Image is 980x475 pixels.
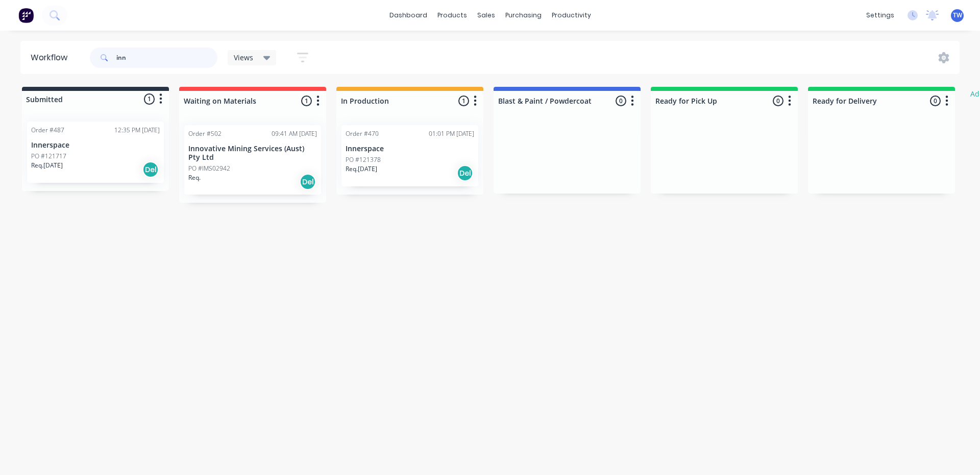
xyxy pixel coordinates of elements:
div: 01:01 PM [DATE] [429,129,474,138]
p: Req. [DATE] [346,164,377,174]
a: dashboard [384,8,432,23]
p: Req. [DATE] [31,161,63,170]
input: Search for orders... [116,47,217,68]
div: productivity [547,8,596,23]
div: Del [300,174,316,190]
div: Order #48712:35 PM [DATE]InnerspacePO #121717Req.[DATE]Del [27,122,164,183]
p: PO #121378 [346,155,381,164]
div: Del [142,161,159,178]
div: 12:35 PM [DATE] [114,126,160,135]
p: Innovative Mining Services (Aust) Pty Ltd [188,145,317,162]
p: Innerspace [346,145,474,153]
p: PO #IMS02942 [188,164,230,173]
div: Order #470 [346,129,379,138]
img: Factory [18,8,34,23]
div: Order #50209:41 AM [DATE]Innovative Mining Services (Aust) Pty LtdPO #IMS02942Req.Del [184,125,321,195]
span: TW [953,11,962,20]
div: Del [457,165,473,181]
div: Workflow [31,52,72,64]
p: Req. [188,173,201,182]
span: Views [234,52,253,63]
div: products [432,8,472,23]
div: sales [472,8,500,23]
div: Order #487 [31,126,64,135]
div: Order #47001:01 PM [DATE]InnerspacePO #121378Req.[DATE]Del [341,125,478,186]
div: purchasing [500,8,547,23]
div: settings [861,8,899,23]
div: Order #502 [188,129,222,138]
div: 09:41 AM [DATE] [272,129,317,138]
p: Innerspace [31,141,160,150]
p: PO #121717 [31,152,66,161]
